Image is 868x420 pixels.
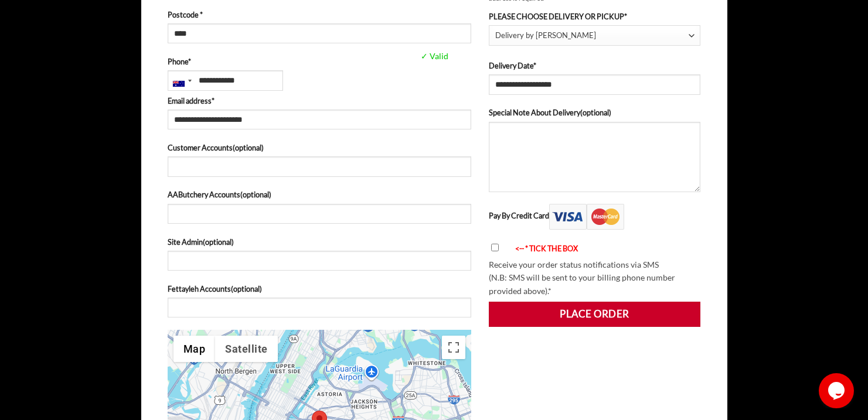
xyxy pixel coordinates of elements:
label: Site Admin [168,236,471,248]
span: (optional) [233,143,264,152]
div: Australia: +61 [168,71,195,90]
span: (optional) [231,284,262,293]
label: Email address [168,95,471,107]
p: Receive your order status notifications via SMS (N.B: SMS will be sent to your billing phone numb... [489,258,701,298]
label: Delivery Date [489,60,701,71]
label: Special Note About Delivery [489,107,701,118]
span: Delivery by Abu Ahmad Butchery [489,25,701,46]
img: arrow-blink.gif [505,245,515,253]
label: PLEASE CHOOSE DELIVERY OR PICKUP [489,11,701,22]
button: Toggle fullscreen view [442,336,465,359]
button: Show street map [173,336,216,362]
label: Phone [168,56,471,67]
label: AAButchery Accounts [168,189,471,200]
label: Postcode [168,9,471,21]
span: ✓ Valid [418,50,533,63]
img: Pay By Credit Card [549,204,624,230]
font: <-- * TICK THE BOX [515,244,578,253]
input: <-- * TICK THE BOX [491,244,499,251]
label: Fettayleh Accounts [168,283,471,295]
button: Place order [489,302,701,326]
label: Customer Accounts [168,142,471,153]
button: Show satellite imagery [215,336,278,362]
span: (optional) [203,237,234,247]
span: (optional) [240,190,271,199]
label: Pay By Credit Card [489,211,624,220]
span: Delivery by Abu Ahmad Butchery [495,26,689,45]
iframe: chat widget [819,373,856,408]
span: (optional) [580,108,611,117]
